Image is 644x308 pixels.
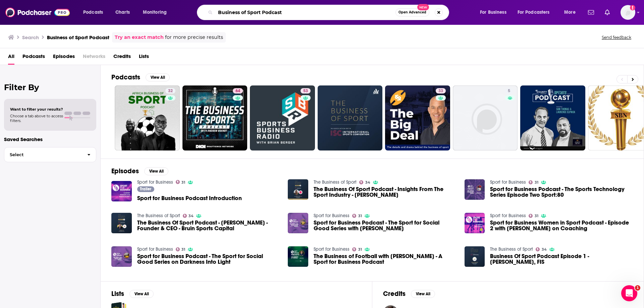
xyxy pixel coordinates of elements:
[314,253,457,265] a: The Business of Football with Conor Hoey - A Sport for Business Podcast
[288,246,308,267] img: The Business of Football with Conor Hoey - A Sport for Business Podcast
[535,214,538,218] span: 31
[10,114,63,123] span: Choose a tab above to access filters.
[398,11,426,14] span: Open Advanced
[383,290,406,298] h2: Credits
[465,213,485,233] img: Sport for Business Women in Sport Podcast - Episode 2 with Áine Kinsella on Coaching
[4,152,82,157] span: Select
[621,5,635,20] img: User Profile
[621,5,635,20] span: Logged in as rpearson
[115,85,180,150] a: 32
[358,214,362,218] span: 31
[314,213,350,219] a: Sport for Business
[417,4,429,10] span: New
[137,220,280,231] span: The Business Of Sport Podcast - [PERSON_NAME] - Founder & CEO - Bruin Sports Capital
[165,88,175,94] a: 32
[111,73,170,81] a: PodcastsView All
[621,285,637,301] iframe: Intercom live chat
[490,220,633,231] a: Sport for Business Women in Sport Podcast - Episode 2 with Áine Kinsella on Coaching
[111,7,134,18] a: Charts
[536,247,547,251] a: 34
[5,6,70,19] img: Podchaser - Follow, Share and Rate Podcasts
[585,7,597,18] a: Show notifications dropdown
[535,181,538,184] span: 31
[176,247,185,251] a: 31
[465,246,485,267] img: Business Of Sport Podcast Episode 1 - Sarah Lewis, FIS
[78,7,112,18] button: open menu
[475,7,515,18] button: open menu
[490,213,526,219] a: Sport for Business
[436,88,446,94] a: 33
[508,88,510,95] span: 5
[303,88,308,95] span: 53
[635,285,640,291] span: 1
[529,180,538,184] a: 31
[314,253,457,265] span: The Business of Football with [PERSON_NAME] - A Sport for Business Podcast
[4,147,96,162] button: Select
[168,88,173,95] span: 32
[395,8,429,16] button: Open AdvancedNew
[215,7,395,18] input: Search podcasts, credits, & more...
[137,195,242,201] a: Sport for Business Podcast Introduction
[385,85,450,150] a: 33
[182,85,248,150] a: 64
[137,213,180,219] a: The Business of Sport
[359,180,370,184] a: 34
[111,290,124,298] h2: Lists
[365,181,370,184] span: 34
[137,246,173,252] a: Sport for Business
[490,246,533,252] a: The Business of Sport
[600,35,633,40] button: Send feedback
[22,51,45,65] span: Podcasts
[288,213,308,233] img: Sport for Business Podcast - The Sport for Social Good Series with Clare Shine
[314,220,457,231] span: Sport for Business Podcast - The Sport for Social Good Series with [PERSON_NAME]
[115,34,164,41] a: Try an exact match
[137,220,280,231] a: The Business Of Sport Podcast - George Pyne - Founder & CEO - Bruin Sports Capital
[111,213,132,233] img: The Business Of Sport Podcast - George Pyne - Founder & CEO - Bruin Sports Capital
[137,253,280,265] span: Sport for Business Podcast - The Sport for Social Good Series on Darkness Into Light
[146,73,170,81] button: View All
[314,186,457,198] span: The Business Of Sport Podcast - Insights From The Sport Industry - [PERSON_NAME]
[113,51,131,65] a: Credits
[139,51,149,65] a: Lists
[8,51,14,65] span: All
[542,248,547,251] span: 34
[529,214,538,218] a: 31
[22,34,39,41] h3: Search
[83,51,105,65] span: Networks
[140,187,151,191] span: Trailer
[314,220,457,231] a: Sport for Business Podcast - The Sport for Social Good Series with Clare Shine
[111,290,154,298] a: ListsView All
[564,8,576,17] span: More
[189,214,194,218] span: 34
[111,181,132,201] img: Sport for Business Podcast Introduction
[53,51,75,65] a: Episodes
[352,214,362,218] a: 31
[352,247,362,251] a: 31
[490,179,526,185] a: Sport for Business
[438,88,443,95] span: 33
[490,253,633,265] span: Business Of Sport Podcast Episode 1 - [PERSON_NAME], FIS
[250,85,315,150] a: 53
[301,88,311,94] a: 53
[602,7,612,18] a: Show notifications dropdown
[314,186,457,198] a: The Business Of Sport Podcast - Insights From The Sport Industry - Misha Sher
[4,82,96,92] h2: Filter By
[314,179,357,185] a: The Business of Sport
[621,5,635,20] button: Show profile menu
[490,220,633,231] span: Sport for Business Women in Sport Podcast - Episode 2 with [PERSON_NAME] on Coaching
[465,179,485,200] img: Sport for Business Podcast - The Sports Technology Series Episode Two Sport:80
[176,180,185,184] a: 31
[111,246,132,267] img: Sport for Business Podcast - The Sport for Social Good Series on Darkness Into Light
[183,214,194,218] a: 34
[138,7,175,18] button: open menu
[203,5,455,20] div: Search podcasts, credits, & more...
[137,179,173,185] a: Sport for Business
[559,7,584,18] button: open menu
